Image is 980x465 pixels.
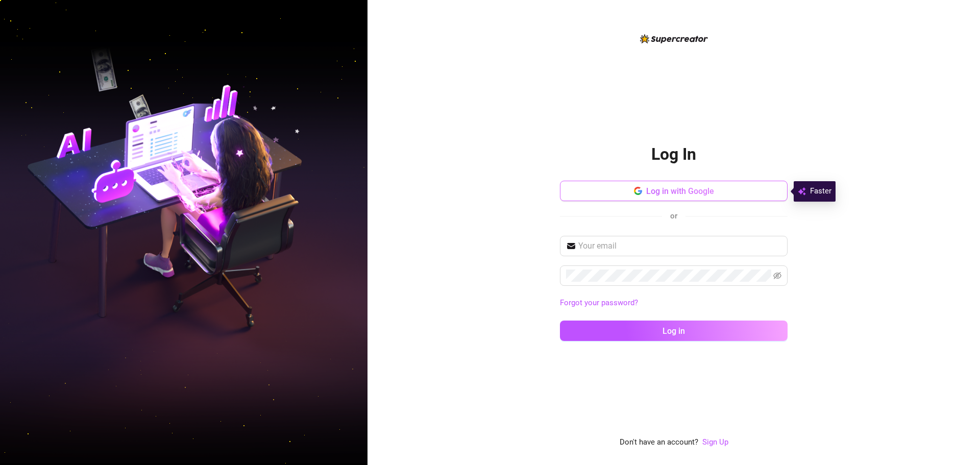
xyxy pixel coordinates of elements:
a: Forgot your password? [560,297,788,309]
a: Forgot your password? [560,298,638,307]
button: Log in [560,321,788,341]
span: eye-invisible [773,272,781,280]
span: Faster [810,185,831,198]
img: svg%3e [798,185,806,198]
img: logo-BBDzfeDw.svg [640,34,708,43]
span: Log in with Google [646,186,714,196]
h2: Log In [651,144,696,165]
button: Log in with Google [560,181,788,201]
span: Log in [663,326,685,336]
a: Sign Up [702,437,728,447]
a: Sign Up [702,436,728,449]
span: Don't have an account? [620,436,698,449]
input: Your email [578,240,781,252]
span: or [670,211,677,221]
